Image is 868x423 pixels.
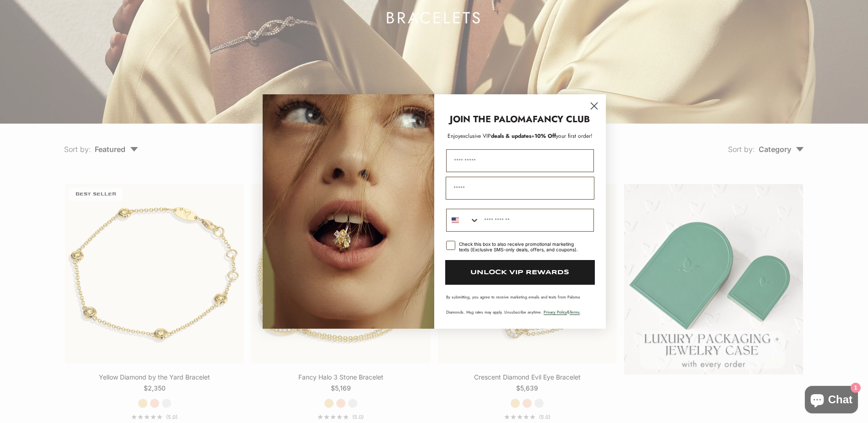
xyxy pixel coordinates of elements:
a: Terms [570,309,580,315]
input: Phone Number [480,209,593,231]
span: 10% Off [534,132,556,140]
strong: JOIN THE PALOMA [450,113,533,126]
a: Privacy Policy [544,309,567,315]
div: Check this box to also receive promotional marketing texts (Exclusive SMS-only deals, offers, and... [459,241,583,252]
input: First Name [446,149,594,172]
strong: FANCY CLUB [533,113,590,126]
span: exclusive VIP [460,132,491,140]
img: United States [452,217,459,224]
img: Loading... [263,94,434,329]
button: UNLOCK VIP REWARDS [445,260,595,285]
span: + your first order! [531,132,593,140]
span: Enjoy [447,132,460,140]
span: & . [544,309,581,315]
button: Close dialog [586,98,602,114]
span: deals & updates [460,132,531,140]
input: Email [446,177,594,200]
button: Search Countries [447,209,480,231]
p: By submitting, you agree to receive marketing emails and texts from Paloma Diamonds. Msg rates ma... [446,294,594,315]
